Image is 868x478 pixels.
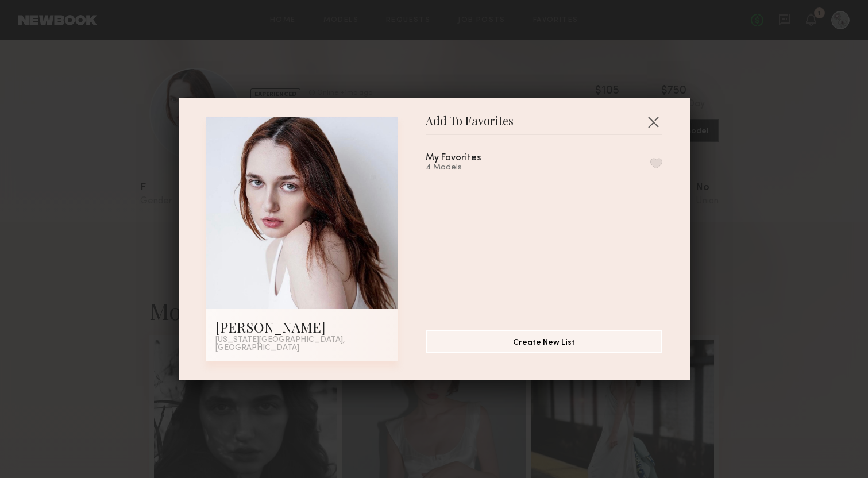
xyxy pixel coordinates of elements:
[644,113,662,131] button: Close
[426,163,509,172] div: 4 Models
[426,330,662,353] button: Create New List
[215,318,389,336] div: [PERSON_NAME]
[426,117,514,134] span: Add To Favorites
[215,336,389,352] div: [US_STATE][GEOGRAPHIC_DATA], [GEOGRAPHIC_DATA]
[426,153,481,163] div: My Favorites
